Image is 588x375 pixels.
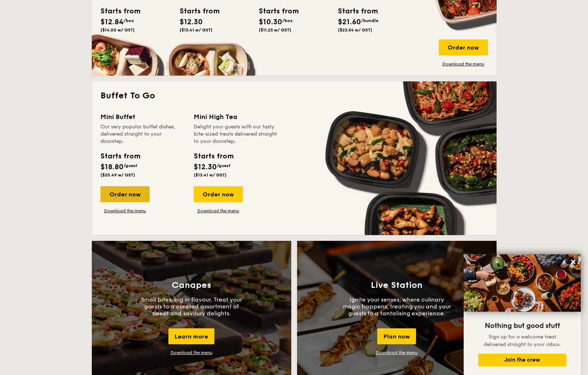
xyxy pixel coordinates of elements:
div: Our very popular buffet dishes, delivered straight to your doorstep. [100,123,185,145]
div: Starts from [259,6,291,17]
h3: Live Station [371,280,422,290]
span: ($23.54 w/ GST) [338,27,372,33]
span: $18.80 [100,163,124,171]
span: $12.30 [180,18,203,26]
div: Mini Buffet [100,112,185,122]
button: Close [567,256,579,268]
span: /box [282,18,293,23]
img: DSC07876-Edit02-Large.jpeg [464,254,581,312]
div: Order now [194,186,243,202]
a: Download the menu [171,350,213,355]
a: Download the menu [100,208,150,214]
span: /guest [217,163,231,168]
span: $12.84 [100,18,124,26]
span: ($20.49 w/ GST) [100,172,135,178]
span: ($11.23 w/ GST) [259,27,291,33]
div: Starts from [194,151,233,162]
button: Join the crew [478,354,566,366]
div: Learn more [168,328,214,344]
h2: Buffet To Go [100,90,488,102]
div: Plan now [377,328,416,344]
div: Delight your guests with our tasty bite-sized treats delivered straight to your doorstep. [194,123,278,145]
div: Starts from [100,6,133,17]
span: $21.60 [338,18,361,26]
span: /bundle [361,18,378,23]
span: ($14.00 w/ GST) [100,27,135,33]
p: Ignite your senses, where culinary magic happens, treating you and your guests to a tantalising e... [343,296,451,317]
div: Starts from [338,6,370,17]
span: $10.30 [259,18,282,26]
p: Small bites, big in flavour. Treat your guests to a curated assortment of sweet and savoury delig... [137,296,246,317]
a: Download the menu [194,208,243,214]
span: $12.30 [194,163,217,171]
div: Mini High Tea [194,112,278,122]
span: ($13.41 w/ GST) [180,27,213,33]
div: Order now [439,39,488,55]
a: Download the menu [376,350,418,355]
span: /box [124,18,134,23]
span: Sign up for a welcome treat delivered straight to your inbox. [484,334,561,348]
div: Starts from [100,151,140,162]
span: ($13.41 w/ GST) [194,172,227,178]
a: Download the menu [439,61,488,67]
span: /guest [124,163,137,168]
span: Nothing but good stuff [485,321,560,330]
div: Order now [100,186,150,202]
h3: Canapes [172,280,211,290]
div: Starts from [180,6,212,17]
